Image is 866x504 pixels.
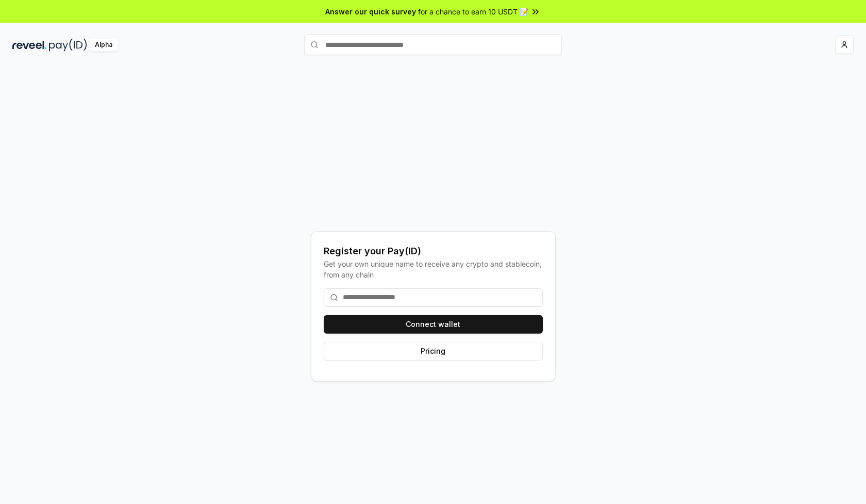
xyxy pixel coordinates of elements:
[325,6,416,17] span: Answer our quick survey
[324,315,543,334] button: Connect wallet
[12,39,47,51] img: reveel_dark
[324,342,543,360] button: Pricing
[49,39,87,51] img: pay_id
[324,258,543,280] div: Get your own unique name to receive any crypto and stablecoin, from any chain
[89,39,118,51] div: Alpha
[324,244,543,258] div: Register your Pay(ID)
[418,6,528,17] span: for a chance to earn 10 USDT 📝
